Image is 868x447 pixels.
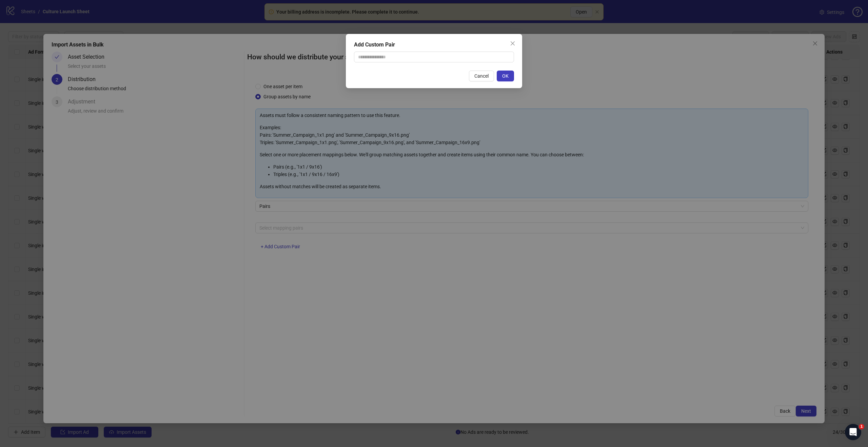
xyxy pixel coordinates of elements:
span: OK [502,73,509,79]
span: close [510,41,515,46]
span: 1 [859,424,864,429]
div: Add Custom Pair [354,41,514,49]
iframe: Intercom live chat [845,424,861,440]
button: OK [497,71,514,81]
span: Cancel [474,73,489,79]
button: Close [507,38,518,49]
button: Cancel [469,71,494,81]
